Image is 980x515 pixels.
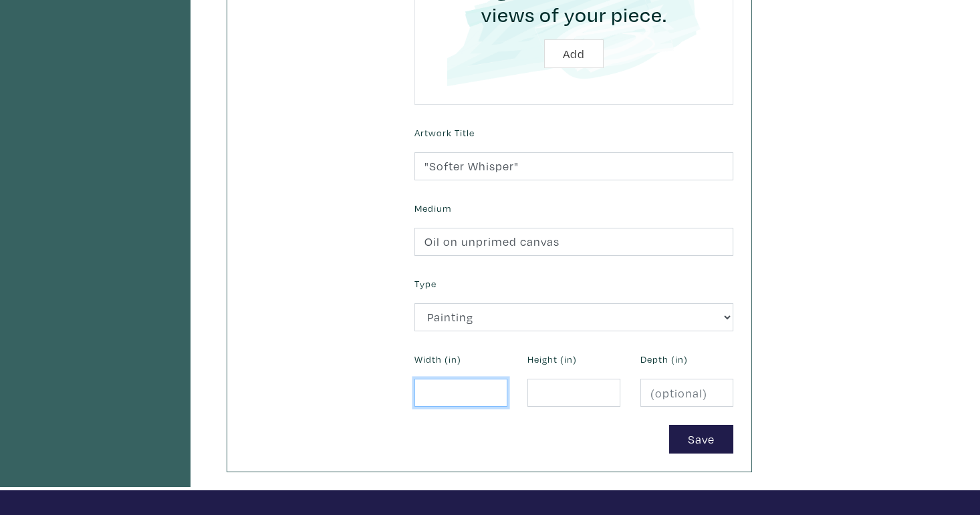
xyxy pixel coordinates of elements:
[414,277,437,291] label: Type
[640,379,733,407] input: (optional)
[414,228,733,256] input: Ex. Acrylic on canvas, giclee on photo paper
[414,201,451,216] label: Medium
[414,126,475,140] label: Artwork Title
[669,425,733,454] button: Save
[527,352,577,367] label: Height (in)
[640,352,688,367] label: Depth (in)
[414,352,461,367] label: Width (in)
